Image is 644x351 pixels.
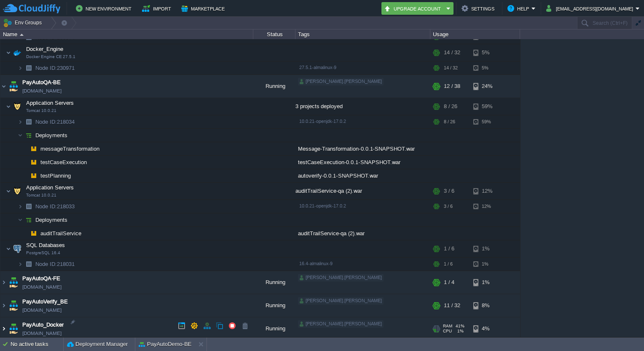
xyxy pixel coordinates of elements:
span: Docker Engine CE 27.5.1 [26,54,75,59]
div: Tags [296,29,430,39]
img: AMDAwAAAACH5BAEAAAAALAAAAAABAAEAAAICRAEAOw== [8,317,19,340]
span: Tomcat 10.0.21 [26,108,56,113]
img: AMDAwAAAACH5BAEAAAAALAAAAAABAAEAAAICRAEAOw== [11,183,23,199]
button: PayAutoDemo-BE [139,340,192,348]
div: 4% [473,317,501,340]
img: AMDAwAAAACH5BAEAAAAALAAAAAABAAEAAAICRAEAOw== [11,44,23,61]
div: auditTrailService-qa (2).war [295,183,430,199]
div: [PERSON_NAME].[PERSON_NAME] [298,78,384,85]
a: testCaseExecution [40,159,88,166]
span: Tomcat 10.0.21 [26,193,56,198]
div: 1% [473,240,501,257]
div: autoverify-0.0.1-SNAPSHOT.war [295,169,430,182]
img: AMDAwAAAACH5BAEAAAAALAAAAAABAAEAAAICRAEAOw== [28,156,40,169]
div: Usage [431,29,520,39]
img: AMDAwAAAACH5BAEAAAAALAAAAAABAAEAAAICRAEAOw== [23,142,28,155]
div: 1% [473,271,501,294]
a: auditTrailService [40,230,83,237]
button: Deployment Manager [67,340,128,348]
span: 230971 [35,64,76,72]
a: Node ID:230971 [35,64,76,72]
div: 1% [473,258,501,271]
img: AMDAwAAAACH5BAEAAAAALAAAAAABAAEAAAICRAEAOw== [28,227,40,240]
button: [EMAIL_ADDRESS][DOMAIN_NAME] [546,3,636,13]
img: AMDAwAAAACH5BAEAAAAALAAAAAABAAEAAAICRAEAOw== [23,258,35,271]
span: 10.0.21-openjdk-17.0.2 [299,119,346,124]
div: 3 projects deployed [295,98,430,115]
img: AMDAwAAAACH5BAEAAAAALAAAAAABAAEAAAICRAEAOw== [23,115,35,128]
a: messageTransformation [40,145,101,152]
div: 1 / 4 [444,271,454,294]
div: 8% [473,294,501,317]
a: PayAutoVerify_BE [22,298,68,306]
div: 1 / 6 [444,258,453,271]
img: AMDAwAAAACH5BAEAAAAALAAAAAABAAEAAAICRAEAOw== [18,200,23,213]
a: PayAutoQA-FE [22,274,60,283]
a: Application ServersTomcat 10.0.21 [25,184,75,191]
a: testPlanning [40,172,72,179]
span: PostgreSQL 16.4 [26,250,60,255]
img: AMDAwAAAACH5BAEAAAAALAAAAAABAAEAAAICRAEAOw== [8,75,19,98]
div: [PERSON_NAME].[PERSON_NAME] [298,320,384,328]
img: AMDAwAAAACH5BAEAAAAALAAAAAABAAEAAAICRAEAOw== [23,61,35,74]
img: AMDAwAAAACH5BAEAAAAALAAAAAABAAEAAAICRAEAOw== [23,156,28,169]
span: 218034 [35,118,76,125]
a: PayAutoQA-BE [22,78,61,87]
button: Help [507,3,531,13]
button: Marketplace [181,3,227,13]
div: 59% [473,98,501,115]
img: AMDAwAAAACH5BAEAAAAALAAAAAABAAEAAAICRAEAOw== [8,294,19,317]
div: 3 / 6 [444,200,453,213]
img: AMDAwAAAACH5BAEAAAAALAAAAAABAAEAAAICRAEAOw== [0,271,7,294]
img: AMDAwAAAACH5BAEAAAAALAAAAAABAAEAAAICRAEAOw== [11,98,23,115]
a: [DOMAIN_NAME] [22,329,62,338]
img: AMDAwAAAACH5BAEAAAAALAAAAAABAAEAAAICRAEAOw== [8,271,19,294]
span: 218033 [35,203,76,210]
img: AMDAwAAAACH5BAEAAAAALAAAAAABAAEAAAICRAEAOw== [23,227,28,240]
div: Status [254,29,295,39]
div: 3 / 6 [444,183,454,199]
div: Name [1,29,253,39]
a: Deployments [35,216,69,223]
img: AMDAwAAAACH5BAEAAAAALAAAAAABAAEAAAICRAEAOw== [23,129,35,142]
img: AMDAwAAAACH5BAEAAAAALAAAAAABAAEAAAICRAEAOw== [0,294,7,317]
a: SQL DatabasesPostgreSQL 16.4 [25,242,66,248]
span: 16.4-almalinux-9 [299,261,333,266]
span: 41% [456,324,464,329]
a: Application ServersTomcat 10.0.21 [25,100,75,106]
div: 5% [473,44,501,61]
img: AMDAwAAAACH5BAEAAAAALAAAAAABAAEAAAICRAEAOw== [0,75,7,98]
div: auditTrailService-qa (2).war [295,227,430,240]
span: CPU [443,329,452,334]
span: RAM [443,324,452,329]
img: AMDAwAAAACH5BAEAAAAALAAAAAABAAEAAAICRAEAOw== [6,183,11,199]
div: 24% [473,75,501,98]
img: AMDAwAAAACH5BAEAAAAALAAAAAABAAEAAAICRAEAOw== [6,98,11,115]
img: AMDAwAAAACH5BAEAAAAALAAAAAABAAEAAAICRAEAOw== [28,169,40,182]
div: Message-Transformation-0.0.1-SNAPSHOT.war [295,142,430,155]
span: Application Servers [25,99,75,106]
img: AMDAwAAAACH5BAEAAAAALAAAAAABAAEAAAICRAEAOw== [18,213,23,226]
span: 218031 [35,261,76,268]
img: AMDAwAAAACH5BAEAAAAALAAAAAABAAEAAAICRAEAOw== [18,129,23,142]
button: Upgrade Account [384,3,444,13]
a: PayAuto_Docker [22,321,64,329]
div: 12 / 38 [444,75,460,98]
div: Running [253,294,295,317]
button: Settings [462,3,497,13]
div: 59% [473,115,501,128]
span: 27.5.1-almalinux-9 [299,65,336,70]
span: Node ID: [35,261,57,267]
div: 11 / 32 [444,294,460,317]
img: AMDAwAAAACH5BAEAAAAALAAAAAABAAEAAAICRAEAOw== [18,258,23,271]
span: Deployments [35,132,69,139]
div: 14 / 32 [444,61,458,74]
